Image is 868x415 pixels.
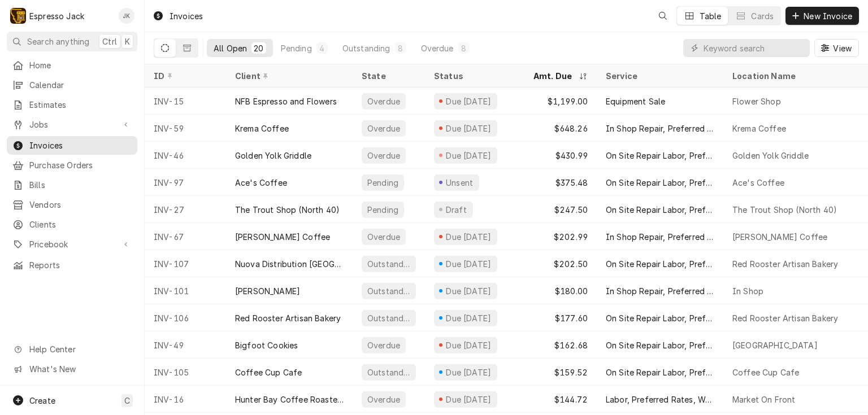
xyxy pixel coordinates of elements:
div: INV-67 [145,223,226,250]
a: Home [7,56,137,75]
div: $648.26 [524,115,597,142]
div: In Shop Repair, Preferred Rate [606,231,714,243]
div: Due [DATE] [445,95,493,107]
div: Red Rooster Artisan Bakery [732,312,838,324]
span: Reports [29,259,132,271]
div: Due [DATE] [445,312,493,324]
div: INV-16 [145,386,226,413]
span: Invoices [29,139,132,151]
div: On Site Repair Labor, Prefered Rate, Regular Hours [606,204,714,216]
div: All Open [214,42,247,54]
a: Clients [7,215,137,234]
div: $144.72 [524,386,597,413]
div: INV-59 [145,115,226,142]
div: Labor, Preferred Rates, Weekend/After Hours [606,394,714,405]
span: Calendar [29,79,132,91]
div: State [362,70,416,82]
div: E [10,8,26,24]
div: Nuova Distribution [GEOGRAPHIC_DATA] [235,258,344,270]
div: Jack Kehoe's Avatar [119,8,134,24]
div: [PERSON_NAME] Coffee [732,231,827,243]
button: New Invoice [785,7,859,25]
div: On Site Repair Labor, Prefered Rate, Regular Hours [606,312,714,324]
div: Hunter Bay Coffee Roasters [235,394,344,405]
div: Pending [366,177,400,189]
div: $430.99 [524,142,597,169]
span: Vendors [29,199,132,211]
div: Pending [281,42,312,54]
div: $177.60 [524,304,597,331]
div: Pending [366,204,400,216]
a: Reports [7,256,137,274]
div: Outstanding [366,258,411,270]
span: Jobs [29,119,115,130]
span: Bills [29,179,132,191]
span: Help Center [29,343,131,355]
div: On Site Repair Labor, Prefered Rate, Regular Hours [606,258,714,270]
div: Overdue [366,394,401,405]
div: Golden Yolk Griddle [732,150,809,161]
div: [PERSON_NAME] [235,285,300,297]
div: ID [154,70,215,82]
a: Vendors [7,195,137,214]
span: What's New [29,363,131,375]
div: $202.99 [524,223,597,250]
div: Market On Front [732,394,795,405]
div: Client [235,70,341,82]
div: Coffee Cup Cafe [235,366,302,378]
div: In Shop Repair, Preferred Rate [606,123,714,134]
span: Clients [29,219,132,230]
div: Outstanding [366,285,411,297]
a: Calendar [7,76,137,94]
div: Outstanding [366,312,411,324]
span: Ctrl [102,36,117,47]
div: $180.00 [524,277,597,304]
div: $247.50 [524,196,597,223]
div: In Shop Repair, Preferred Rate [606,285,714,297]
span: Home [29,59,132,71]
a: Invoices [7,136,137,155]
div: On Site Repair Labor, Prefered Rate, Regular Hours [606,366,714,378]
div: Due [DATE] [445,123,493,134]
span: View [831,42,854,54]
div: Draft [444,204,468,216]
span: Estimates [29,99,132,111]
div: Overdue [366,231,401,243]
div: $202.50 [524,250,597,277]
div: 8 [397,42,404,54]
a: Go to What's New [7,360,137,378]
div: $375.48 [524,169,597,196]
div: On Site Repair Labor, Prefered Rate, Regular Hours [606,339,714,351]
span: Pricebook [29,238,115,250]
span: New Invoice [801,10,854,22]
div: Due [DATE] [445,285,493,297]
div: INV-46 [145,142,226,169]
div: JK [119,8,134,24]
div: 20 [254,42,263,54]
a: Go to Help Center [7,340,137,359]
div: INV-106 [145,304,226,331]
div: Overdue [366,95,401,107]
a: Go to Pricebook [7,235,137,254]
div: Service [606,70,712,82]
div: Overdue [366,123,401,134]
div: Espresso Jack's Avatar [10,8,26,24]
div: Overdue [366,150,401,161]
div: Due [DATE] [445,366,493,378]
div: INV-107 [145,250,226,277]
div: Due [DATE] [445,231,493,243]
div: INV-101 [145,277,226,304]
div: Golden Yolk Griddle [235,150,311,161]
div: Bigfoot Cookies [235,339,298,351]
div: Amt. Due [533,70,576,82]
div: Red Rooster Artisan Bakery [732,258,838,270]
div: Ace's Coffee [235,177,287,189]
div: [PERSON_NAME] Coffee [235,231,330,243]
div: Due [DATE] [445,394,493,405]
div: Overdue [421,42,454,54]
div: The Trout Shop (North 40) [732,204,837,216]
div: 8 [461,42,467,54]
div: Krema Coffee [732,123,786,134]
span: Create [29,396,55,405]
input: Keyword search [704,39,804,57]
